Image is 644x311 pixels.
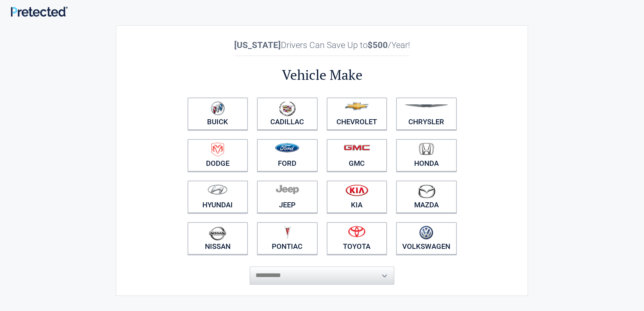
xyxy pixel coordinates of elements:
h2: Vehicle Make [183,66,461,84]
h2: Drivers Can Save Up to /Year [183,40,461,50]
a: Nissan [188,222,248,255]
img: mazda [417,184,435,198]
a: Cadillac [257,98,318,130]
a: Dodge [188,139,248,172]
a: Honda [396,139,457,172]
img: chevrolet [345,102,369,110]
img: jeep [276,184,299,194]
a: Chevrolet [327,98,387,130]
img: Main Logo [11,7,68,17]
a: Pontiac [257,222,318,255]
b: $500 [368,40,388,50]
img: hyundai [207,184,228,195]
img: toyota [348,226,365,237]
img: chrysler [404,104,448,108]
a: Volkswagen [396,222,457,255]
img: volkswagen [419,226,433,240]
a: Ford [257,139,318,172]
a: Mazda [396,181,457,213]
a: Jeep [257,181,318,213]
img: nissan [209,226,226,241]
b: [US_STATE] [234,40,281,50]
img: dodge [211,143,224,157]
img: pontiac [284,226,291,239]
img: ford [275,143,299,152]
a: Hyundai [188,181,248,213]
a: Toyota [327,222,387,255]
img: gmc [344,144,370,151]
img: buick [211,101,225,116]
img: kia [345,184,368,196]
img: honda [419,143,434,155]
img: cadillac [279,101,296,116]
a: Kia [327,181,387,213]
a: Buick [188,98,248,130]
a: Chrysler [396,98,457,130]
a: GMC [327,139,387,172]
